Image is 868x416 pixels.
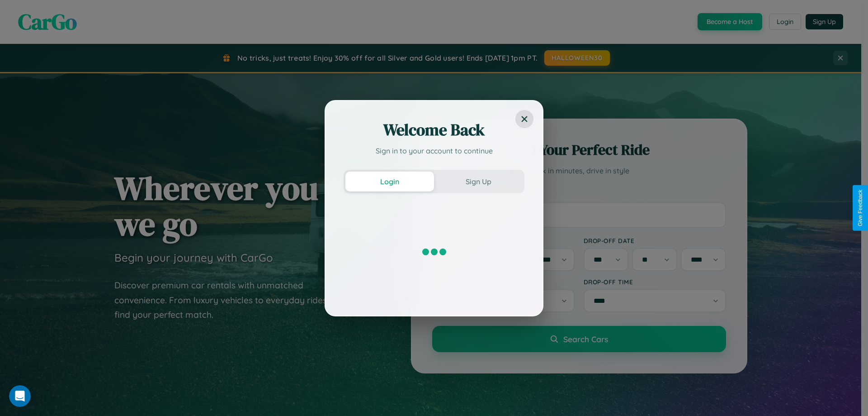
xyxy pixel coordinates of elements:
button: Sign Up [434,172,523,191]
iframe: Intercom live chat [9,385,31,407]
h2: Welcome Back [344,119,524,141]
p: Sign in to your account to continue [344,145,524,156]
div: Give Feedback [857,190,863,226]
button: Login [345,172,434,191]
